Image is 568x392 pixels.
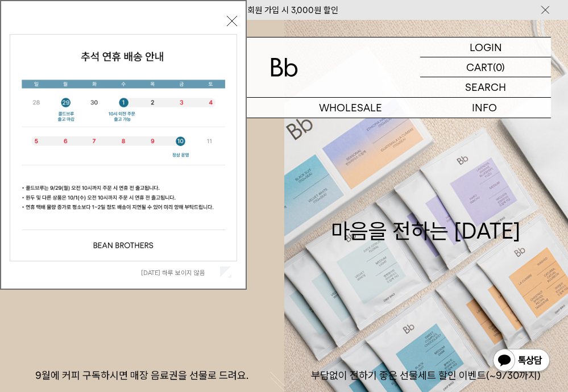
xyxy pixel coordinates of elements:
[141,269,218,277] label: [DATE] 하루 보이지 않음
[465,77,506,97] p: SEARCH
[492,348,551,375] img: 카카오톡 채널 1:1 채팅 버튼
[331,186,521,246] div: 마음을 전하는 [DATE]
[420,37,551,57] a: LOGIN
[493,57,505,77] p: (0)
[227,16,237,26] button: 닫기
[470,37,502,57] p: LOGIN
[466,57,493,77] p: CART
[10,35,237,261] img: 5e4d662c6b1424087153c0055ceb1a13_140731.jpg
[271,58,298,77] img: 로고
[420,57,551,77] a: CART (0)
[230,5,338,15] a: 신규 회원 가입 시 3,000원 할인
[417,98,551,118] p: INFO
[284,98,418,118] p: WHOLESALE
